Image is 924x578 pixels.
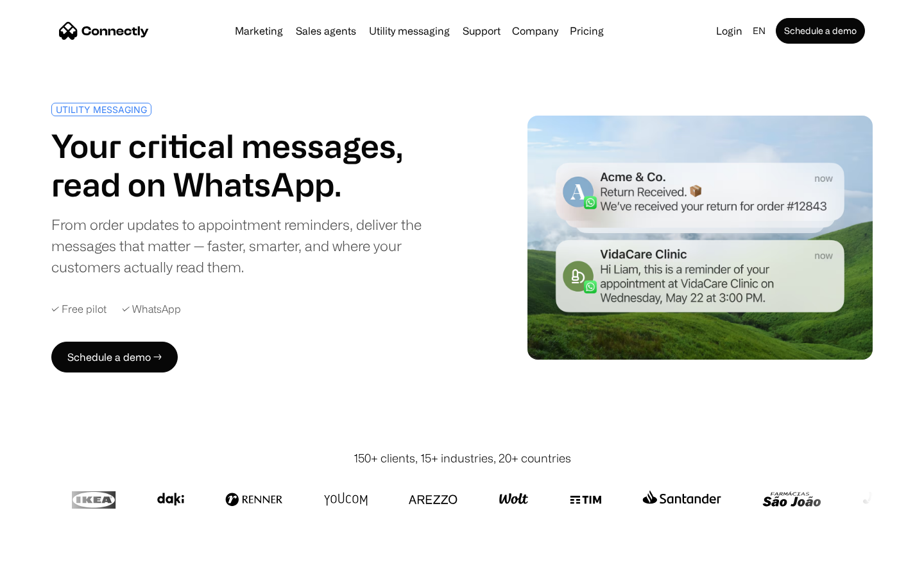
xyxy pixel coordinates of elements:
div: ✓ WhatsApp [122,303,181,315]
div: UTILITY MESSAGING [56,105,147,114]
aside: Language selected: English [13,554,77,574]
a: Marketing [230,26,288,36]
a: Schedule a demo [776,18,865,44]
a: Utility messaging [364,26,455,36]
div: en [753,22,766,40]
a: Login [711,22,748,40]
div: 150+ clients, 15+ industries, 20+ countries [354,450,571,467]
div: From order updates to appointment reminders, deliver the messages that matter — faster, smarter, ... [51,214,457,277]
ul: Language list [26,556,77,574]
a: Schedule a demo → [51,342,178,372]
a: Pricing [565,26,609,36]
div: Company [512,22,558,40]
div: ✓ Free pilot [51,303,107,315]
a: Sales agents [291,26,361,36]
a: Support [458,26,506,36]
h1: Your critical messages, read on WhatsApp. [51,127,457,204]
